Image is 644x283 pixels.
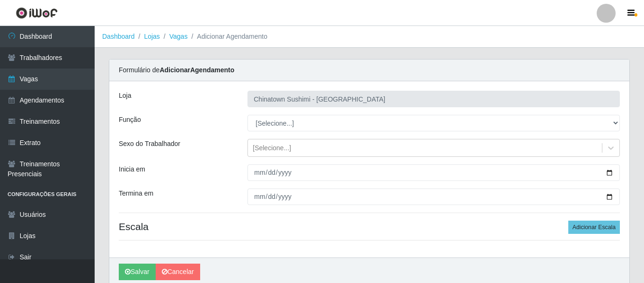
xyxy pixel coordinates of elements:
[119,164,145,174] label: Inicia em
[253,143,291,153] div: [Selecione...]
[156,264,200,280] a: Cancelar
[109,60,629,81] div: Formulário de
[119,264,156,280] button: Salvar
[144,33,159,40] a: Lojas
[119,91,131,101] label: Loja
[119,139,180,149] label: Sexo do Trabalhador
[568,221,620,234] button: Adicionar Escala
[102,33,135,40] a: Dashboard
[169,33,188,40] a: Vagas
[159,66,234,74] strong: Adicionar Agendamento
[247,164,620,181] input: 00/00/0000
[16,7,58,19] img: CoreUI Logo
[247,189,620,205] input: 00/00/0000
[119,189,153,198] label: Termina em
[187,32,267,42] li: Adicionar Agendamento
[119,115,141,125] label: Função
[119,221,620,232] h4: Escala
[95,26,644,48] nav: breadcrumb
